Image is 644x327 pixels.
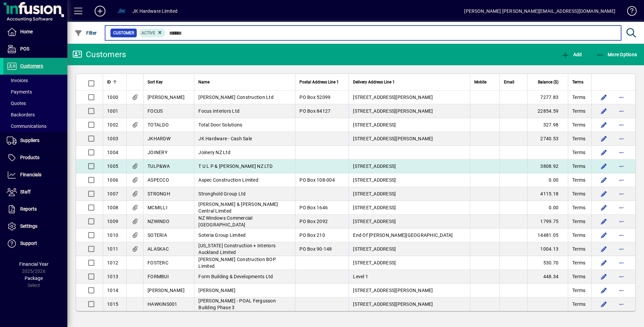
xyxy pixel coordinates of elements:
[148,260,168,265] span: FOSTERC
[3,98,67,109] a: Quotes
[616,119,627,130] button: More options
[3,120,67,132] a: Communications
[198,78,291,86] div: Name
[616,106,627,116] button: More options
[3,86,67,98] a: Payments
[107,191,118,196] span: 1007
[141,31,155,35] span: Active
[20,206,37,212] span: Reports
[504,78,514,86] span: Email
[527,159,568,173] td: 3808.92
[148,78,163,86] span: Sort Key
[527,242,568,256] td: 1004.13
[111,5,132,17] button: Profile
[3,167,67,183] a: Financials
[538,78,558,86] span: Balance ($)
[353,301,433,307] span: [STREET_ADDRESS][PERSON_NAME]
[148,163,170,169] span: TULP&WA
[198,257,276,269] span: [PERSON_NAME] Construction BOP Limited
[107,219,118,224] span: 1009
[599,230,609,241] button: Edit
[148,274,169,279] span: FORMBUI
[599,147,609,158] button: Edit
[572,177,585,183] span: Terms
[599,257,609,268] button: Edit
[527,256,568,270] td: 530.70
[3,24,67,40] a: Home
[527,90,568,104] td: 7277.83
[198,202,278,214] span: [PERSON_NAME] & [PERSON_NAME] Central Limited
[198,150,230,155] span: Joinery NZ Ltd
[3,235,67,252] a: Support
[572,190,585,197] span: Terms
[107,260,118,265] span: 1012
[353,95,433,100] span: [STREET_ADDRESS][PERSON_NAME]
[3,132,67,149] a: Suppliers
[353,232,453,238] span: End Of [PERSON_NAME][GEOGRAPHIC_DATA]
[107,246,118,252] span: 1011
[594,48,639,61] button: More Options
[198,177,258,183] span: Aspec Construction Limited
[73,27,99,39] button: Filter
[3,41,67,58] a: POS
[474,78,495,86] div: Mobile
[353,246,396,252] span: [STREET_ADDRESS]
[148,177,169,183] span: ASPECCO
[527,228,568,242] td: 14481.05
[7,123,46,129] span: Communications
[596,52,637,57] span: More Options
[474,78,486,86] span: Mobile
[148,288,185,293] span: [PERSON_NAME]
[20,46,29,51] span: POS
[464,6,615,16] div: [PERSON_NAME] [PERSON_NAME][EMAIL_ADDRESS][DOMAIN_NAME]
[139,29,166,37] mat-chip: Activation Status: Active
[148,246,169,252] span: ALASKAC
[616,175,627,185] button: More options
[599,119,609,130] button: Edit
[599,299,609,310] button: Edit
[89,5,111,17] button: Add
[353,108,433,114] span: [STREET_ADDRESS][PERSON_NAME]
[572,204,585,211] span: Terms
[572,108,585,114] span: Terms
[599,92,609,103] button: Edit
[353,136,433,141] span: [STREET_ADDRESS][PERSON_NAME]
[299,108,330,114] span: PO Box 84127
[198,122,242,128] span: Total Door Solutions
[353,219,396,224] span: [STREET_ADDRESS]
[527,215,568,228] td: 1799.75
[572,94,585,101] span: Terms
[599,106,609,116] button: Edit
[198,78,210,86] span: Name
[20,29,33,34] span: Home
[299,246,332,252] span: PO Box 90-148
[107,177,118,183] span: 1006
[3,184,67,201] a: Staff
[198,163,272,169] span: T U L P & [PERSON_NAME] NZ LTD
[3,201,67,218] a: Reports
[198,136,252,141] span: JK Hardware - Cash Sale
[572,232,585,239] span: Terms
[299,205,328,210] span: PO Box 1646
[107,95,118,100] span: 1000
[148,191,170,196] span: STRONGH
[572,273,585,280] span: Terms
[148,219,169,224] span: NZWINDO
[561,52,582,57] span: Add
[20,138,39,143] span: Suppliers
[148,205,167,210] span: MCMILLI
[198,288,235,293] span: [PERSON_NAME]
[353,122,396,128] span: [STREET_ADDRESS]
[148,301,178,307] span: HAWKINS001
[599,244,609,254] button: Edit
[353,274,368,279] span: Level 1
[572,246,585,252] span: Terms
[622,1,636,23] a: Knowledge Base
[572,135,585,142] span: Terms
[107,78,111,86] span: ID
[107,232,118,238] span: 1010
[3,109,67,120] a: Backorders
[107,136,118,141] span: 1003
[107,108,118,114] span: 1001
[113,30,134,36] span: Customer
